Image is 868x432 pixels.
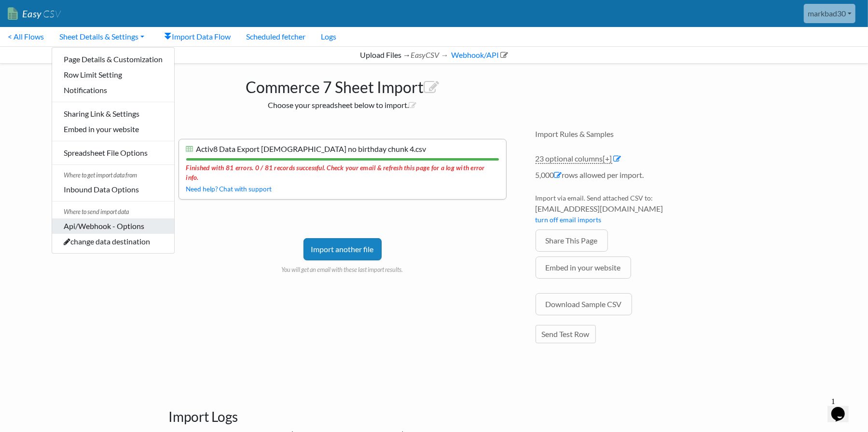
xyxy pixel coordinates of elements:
[52,121,174,137] a: Embed in your website
[536,203,700,215] span: [EMAIL_ADDRESS][DOMAIN_NAME]
[52,218,174,234] a: Api/Webhook - Options
[52,52,174,67] a: Page Details & Customization
[52,82,174,98] a: Notifications
[52,234,174,249] a: change data destination
[52,27,152,46] a: Sheet Details & Settings
[536,229,608,252] a: Share This Page
[536,325,596,343] a: Send Test Row
[186,185,272,193] a: Need help? Chat with support
[303,238,382,260] a: Import another file
[536,129,700,138] h4: Import Rules & Samples
[42,8,61,20] span: CSV
[827,393,858,422] iframe: chat widget
[169,385,700,425] h3: Import Logs
[196,144,427,153] span: Activ8 Data Export [DEMOGRAPHIC_DATA] no birthday chunk 4.csv
[536,293,632,315] a: Download Sample CSV
[169,100,516,109] h2: Choose your spreadsheet below to import.
[179,260,507,274] p: You will get an email with these last import results.
[52,169,174,182] span: Where to get import data from
[536,154,612,164] a: 23 optional columns[+]
[8,4,61,24] a: EasyCSV
[536,169,700,186] li: 5,000 rows allowed per import.
[52,182,174,197] a: Inbound Data Options
[536,216,602,224] a: turn off email imports
[186,161,499,183] div: Finished with 81 errors. 0 / 81 records successful. Check your email & refresh this page for a lo...
[313,27,344,46] a: Logs
[52,145,174,161] a: Spreadsheet File Options
[411,50,448,59] i: EasyCSV →
[169,73,516,96] h1: Commerce 7 Sheet Import
[52,205,174,218] span: Where to send import data
[450,50,508,59] a: Webhook/API
[52,106,174,121] a: Sharing Link & Settings
[157,27,238,46] a: Import Data Flow
[603,154,612,163] span: [+]
[536,193,700,229] li: Import via email. Send attached CSV to:
[536,256,631,279] a: Embed in your website
[804,4,855,23] a: markbad30
[238,27,313,46] a: Scheduled fetcher
[52,67,174,82] a: Row Limit Setting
